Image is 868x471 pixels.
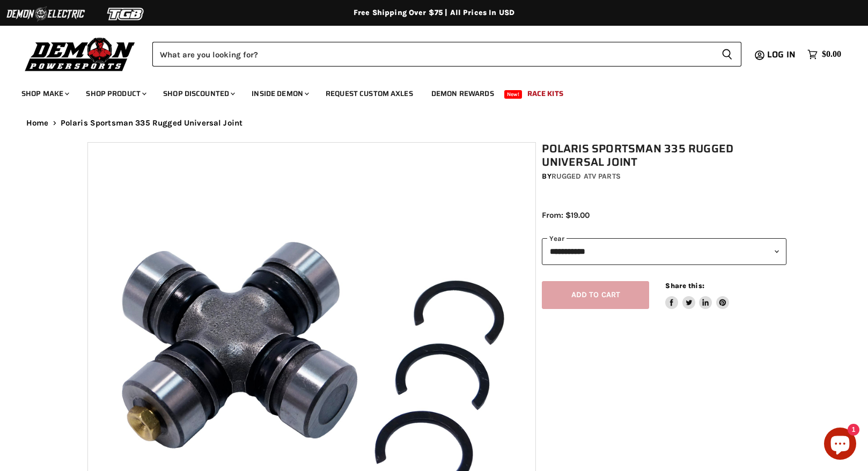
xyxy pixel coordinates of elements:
[762,50,802,60] a: Log in
[542,171,786,182] div: by
[152,42,713,67] input: Search
[13,78,838,105] ul: Main menu
[542,210,590,220] span: From: $19.00
[519,83,571,105] a: Race Kits
[155,83,241,105] a: Shop Discounted
[21,35,139,73] img: Demon Powersports
[542,142,786,169] h1: Polaris Sportsman 335 Rugged Universal Joint
[713,42,741,67] button: Search
[78,83,153,105] a: Shop Product
[822,49,841,60] span: $0.00
[821,428,859,462] inbox-online-store-chat: Shopify online store chat
[504,90,523,99] span: New!
[244,83,315,105] a: Inside Demon
[5,4,86,24] img: Demon Electric Logo 2
[26,119,49,128] a: Home
[5,8,863,18] div: Free Shipping Over $75 | All Prices In USD
[665,281,729,310] aside: Share this:
[423,83,502,105] a: Demon Rewards
[318,83,421,105] a: Request Custom Axles
[665,282,704,290] span: Share this:
[13,83,76,105] a: Shop Make
[86,4,166,24] img: TGB Logo 2
[767,48,796,61] span: Log in
[542,238,786,264] select: year
[802,47,847,62] a: $0.00
[551,172,621,181] a: Rugged ATV Parts
[152,42,741,67] form: Product
[61,119,243,128] span: Polaris Sportsman 335 Rugged Universal Joint
[5,119,863,128] nav: Breadcrumbs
